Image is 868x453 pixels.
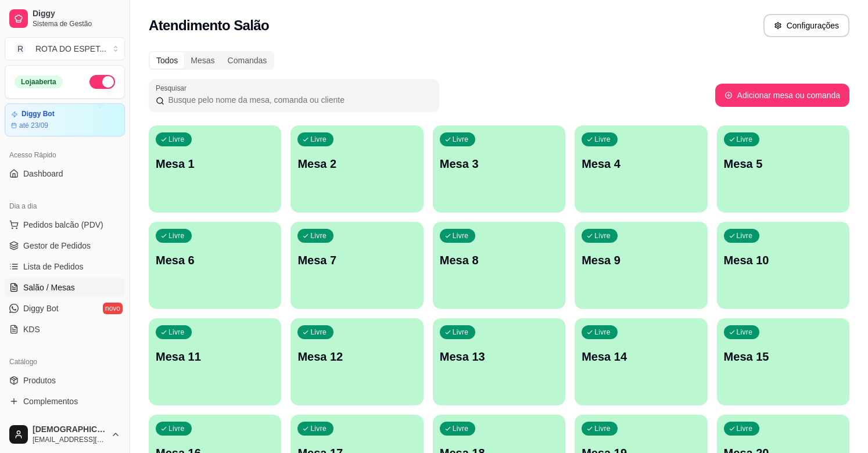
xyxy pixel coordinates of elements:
[23,303,59,314] span: Diggy Bot
[5,392,125,411] a: Complementos
[149,16,269,35] h2: Atendimento Salão
[23,323,40,335] span: KDS
[433,125,565,213] button: LivreMesa 3
[582,348,700,365] p: Mesa 14
[724,348,842,365] p: Mesa 15
[575,125,707,213] button: LivreMesa 4
[717,222,849,309] button: LivreMesa 10
[763,14,849,37] button: Configurações
[582,252,700,268] p: Mesa 9
[433,222,565,309] button: LivreMesa 8
[5,146,125,164] div: Acesso Rápido
[575,318,707,405] button: LivreMesa 14
[15,43,26,55] span: R
[5,5,125,33] a: DiggySistema de Gestão
[297,252,416,268] p: Mesa 7
[594,135,611,144] p: Livre
[89,75,115,89] button: Alterar Status
[440,252,558,268] p: Mesa 8
[453,231,469,240] p: Livre
[168,231,185,240] p: Livre
[33,435,106,444] span: [EMAIL_ADDRESS][DOMAIN_NAME]
[149,222,281,309] button: LivreMesa 6
[164,94,432,106] input: Pesquisar
[23,396,78,407] span: Complementos
[737,135,753,144] p: Livre
[5,371,125,390] a: Produtos
[737,231,753,240] p: Livre
[5,197,125,215] div: Dia a dia
[33,9,120,19] span: Diggy
[594,231,611,240] p: Livre
[5,164,125,183] a: Dashboard
[156,83,191,93] label: Pesquisar
[715,84,849,107] button: Adicionar mesa ou comanda
[737,328,753,337] p: Livre
[168,135,185,144] p: Livre
[594,328,611,337] p: Livre
[5,37,125,60] button: Select a team
[453,135,469,144] p: Livre
[23,240,91,251] span: Gestor de Pedidos
[5,278,125,297] a: Salão / Mesas
[297,348,416,365] p: Mesa 12
[5,257,125,276] a: Lista de Pedidos
[149,318,281,405] button: LivreMesa 11
[582,156,700,172] p: Mesa 4
[440,348,558,365] p: Mesa 13
[290,125,423,213] button: LivreMesa 2
[23,375,56,386] span: Produtos
[156,156,274,172] p: Mesa 1
[168,424,185,433] p: Livre
[717,125,849,213] button: LivreMesa 5
[297,156,416,172] p: Mesa 2
[23,282,75,293] span: Salão / Mesas
[310,135,327,144] p: Livre
[724,156,842,172] p: Mesa 5
[433,318,565,405] button: LivreMesa 13
[594,424,611,433] p: Livre
[717,318,849,405] button: LivreMesa 15
[575,222,707,309] button: LivreMesa 9
[5,299,125,318] a: Diggy Botnovo
[33,425,106,435] span: [DEMOGRAPHIC_DATA]
[21,110,55,118] article: Diggy Bot
[19,121,48,130] article: até 23/09
[310,424,327,433] p: Livre
[23,168,63,179] span: Dashboard
[150,52,184,69] div: Todos
[290,318,423,405] button: LivreMesa 12
[724,252,842,268] p: Mesa 10
[440,156,558,172] p: Mesa 3
[35,43,106,55] div: ROTA DO ESPET ...
[156,252,274,268] p: Mesa 6
[290,222,423,309] button: LivreMesa 7
[23,219,103,231] span: Pedidos balcão (PDV)
[5,320,125,339] a: KDS
[33,19,120,28] span: Sistema de Gestão
[453,424,469,433] p: Livre
[5,236,125,255] a: Gestor de Pedidos
[149,125,281,213] button: LivreMesa 1
[310,231,327,240] p: Livre
[168,328,185,337] p: Livre
[221,52,274,69] div: Comandas
[453,328,469,337] p: Livre
[737,424,753,433] p: Livre
[15,75,63,88] div: Loja aberta
[5,353,125,371] div: Catálogo
[5,103,125,136] a: Diggy Botaté 23/09
[5,215,125,234] button: Pedidos balcão (PDV)
[156,348,274,365] p: Mesa 11
[184,52,221,69] div: Mesas
[23,261,84,272] span: Lista de Pedidos
[5,420,125,448] button: [DEMOGRAPHIC_DATA][EMAIL_ADDRESS][DOMAIN_NAME]
[310,328,327,337] p: Livre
